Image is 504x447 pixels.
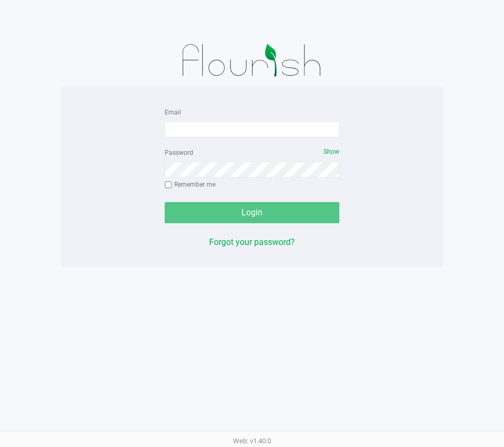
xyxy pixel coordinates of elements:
[323,148,339,155] span: Show
[165,181,172,189] input: Remember me
[233,437,271,445] span: Web: v1.40.0
[165,148,193,157] label: Password
[165,180,215,189] label: Remember me
[165,108,181,117] label: Email
[209,236,295,249] button: Forgot your password?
